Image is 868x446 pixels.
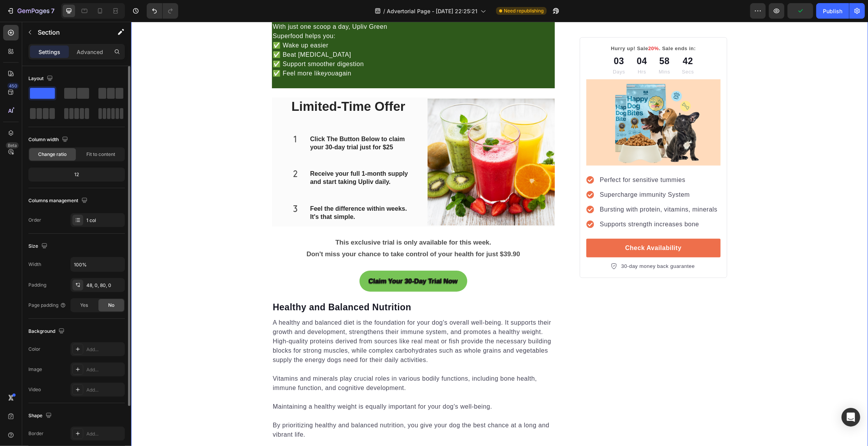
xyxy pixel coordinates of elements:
p: Days [482,46,494,54]
div: 12 [30,169,123,180]
div: Order [28,217,41,224]
span: Change ratio [39,151,67,158]
p: Feel the difference within weeks. It's that simple. [179,183,286,199]
span: Advertorial Page - [DATE] 22:25:21 [387,7,477,15]
div: Image [28,366,42,373]
p: Mins [528,46,539,54]
span: Need republishing [504,7,544,14]
p: Healthy and Balanced Nutrition [142,280,423,292]
span: No [108,302,114,309]
p: Advanced [77,48,103,56]
i: you [193,48,204,55]
p: Bursting with protein, vitamins, minerals [469,183,586,192]
p: ✅ Feel more like again [142,47,278,56]
div: Add... [86,430,123,437]
iframe: Design area [131,22,868,446]
span: Fit to content [86,151,115,158]
div: Undo/Redo [147,3,178,19]
div: Width [28,261,41,268]
div: Add... [86,387,123,394]
button: 7 [3,3,58,19]
div: 42 [551,33,563,47]
div: Publish [823,7,842,15]
p: Supercharge immunity System [469,168,586,178]
p: Secs [551,46,563,54]
div: Columns management [28,196,89,206]
p: Vitamins and minerals play crucial roles in various bodily functions, including bone health, immu... [142,343,423,371]
p: Don't miss your chance to take control of your health for just $39.90 [142,227,423,239]
button: <p>Claim Your 30-Day Trial Now</p> [228,249,336,270]
div: Layout [28,73,54,84]
p: Section [38,28,102,37]
p: 30-day money back guarantee [490,241,564,248]
div: 58 [528,33,539,47]
div: Padding [28,282,46,289]
img: 495611768014373769-98a09d72-cc04-4af0-a217-db045d9ab775.png [455,58,589,144]
div: Background [28,326,66,337]
span: 20% [517,24,528,30]
div: Beta [6,142,19,149]
p: ✅ Support smoother digestion [142,38,278,47]
p: Perfect for sensitive tummies [469,154,586,163]
div: Border [28,430,44,437]
p: By prioritizing healthy and balanced nutrition, you give your dog the best chance at a long and v... [142,399,423,418]
p: Hrs [506,46,516,54]
div: Size [28,241,49,252]
div: Check Availability [494,222,551,231]
div: 450 [7,83,19,89]
div: 04 [506,33,516,47]
div: 48, 0, 80, 0 [86,282,123,289]
div: 03 [482,33,494,47]
div: Color [28,346,40,353]
p: Receive your full 1-month supply and start taking Upliv daily. [179,148,286,164]
div: Rich Text Editor. Editing area: main [238,254,327,266]
p: Settings [39,48,60,56]
div: Open Intercom Messenger [842,408,860,427]
p: Click The Button Below to claim your 30-day trial just for $25 [179,114,286,130]
p: This exclusive trial is only available for this week. [142,215,423,227]
p: A healthy and balanced diet is the foundation for your dog's overall well-being. It supports thei... [142,296,423,343]
input: Auto [71,257,125,271]
h2: Limited-Time Offer [160,76,286,94]
div: Shape [28,411,53,421]
div: Page padding [28,302,66,309]
div: Video [28,386,41,393]
p: Claim Your 30-Day Trial Now [238,254,327,266]
span: Yes [80,302,88,309]
p: ✅ Beat [MEDICAL_DATA] [142,28,278,38]
button: Publish [816,3,849,19]
p: Maintaining a healthy weight is equally important for your dog's well-being. [142,380,423,390]
p: 7 [51,6,54,16]
p: Hurry up! Sale . Sale ends in: [456,23,589,31]
a: Check Availability [455,217,589,236]
span: / [383,7,385,15]
div: Add... [86,366,123,373]
div: 1 col [86,217,123,224]
div: Column width [28,135,70,145]
div: Add... [86,346,123,353]
p: Supports strength increases bone [469,198,586,207]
